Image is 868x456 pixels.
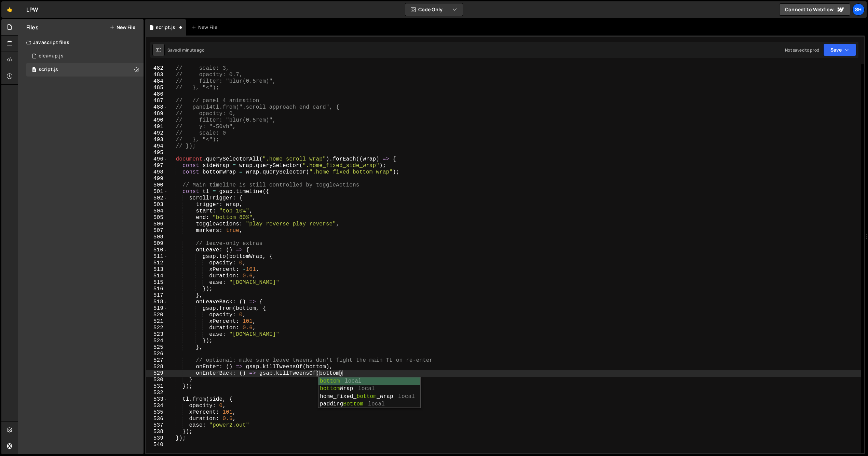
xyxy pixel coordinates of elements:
div: 507 [146,227,168,234]
div: LPW [26,5,38,14]
div: 497 [146,163,168,169]
div: 485 [146,85,168,91]
div: 532 [146,390,168,396]
div: 493 [146,137,168,143]
div: 486 [146,91,168,98]
button: Code Only [405,3,463,16]
div: 1 minute ago [180,47,204,53]
div: 518 [146,299,168,305]
a: Connect to Webflow [779,3,850,16]
div: 530 [146,377,168,383]
div: 510 [146,247,168,253]
h2: Files [26,24,39,31]
button: Save [823,44,856,56]
div: 515 [146,279,168,286]
div: 506 [146,221,168,227]
div: 528 [146,364,168,370]
div: 488 [146,104,168,111]
div: 535 [146,409,168,416]
div: 16168/43472.js [26,49,144,63]
div: 504 [146,208,168,215]
div: 521 [146,318,168,325]
div: 491 [146,124,168,130]
div: 523 [146,331,168,338]
div: 502 [146,195,168,202]
div: 536 [146,416,168,422]
a: Sh [852,3,865,16]
button: New File [110,25,135,30]
div: 483 [146,72,168,78]
div: 538 [146,429,168,435]
div: 513 [146,266,168,273]
div: 499 [146,176,168,182]
div: 495 [146,150,168,156]
div: Javascript files [18,36,144,49]
div: 484 [146,78,168,85]
div: 527 [146,357,168,364]
div: 537 [146,422,168,429]
div: 525 [146,344,168,351]
div: 492 [146,130,168,137]
div: 498 [146,169,168,176]
div: 520 [146,312,168,318]
div: 496 [146,156,168,163]
div: 501 [146,189,168,195]
div: Saved [167,47,204,53]
div: 519 [146,305,168,312]
a: 🤙 [1,1,18,18]
div: 534 [146,403,168,409]
div: 16168/43471.js [26,63,144,77]
div: 511 [146,253,168,260]
div: 517 [146,292,168,299]
div: 539 [146,435,168,442]
div: New File [191,24,220,31]
div: Not saved to prod [785,47,819,53]
div: 533 [146,396,168,403]
div: 514 [146,273,168,279]
div: 531 [146,383,168,390]
div: 529 [146,370,168,377]
div: 489 [146,111,168,117]
div: 522 [146,325,168,331]
div: 487 [146,98,168,104]
div: 516 [146,286,168,292]
div: script.js [39,67,58,73]
div: 494 [146,143,168,150]
div: 505 [146,215,168,221]
div: 512 [146,260,168,266]
div: cleanup.js [39,53,64,59]
div: 540 [146,442,168,448]
div: script.js [156,24,175,31]
div: 526 [146,351,168,357]
div: 508 [146,234,168,240]
div: 490 [146,117,168,124]
div: 509 [146,240,168,247]
div: 500 [146,182,168,189]
span: 0 [32,68,36,73]
div: 524 [146,338,168,344]
div: 482 [146,65,168,72]
div: 503 [146,202,168,208]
